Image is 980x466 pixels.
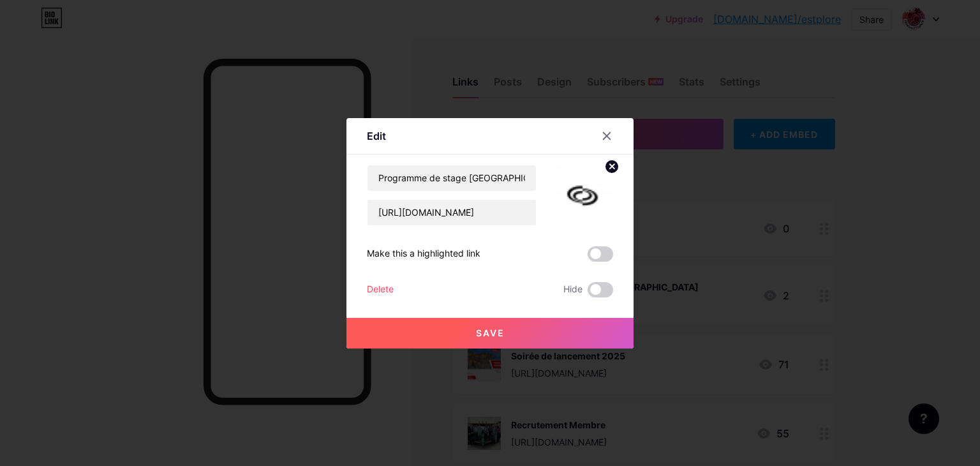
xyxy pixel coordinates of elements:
div: Delete [367,282,394,297]
span: Hide [563,282,583,297]
input: URL [367,200,536,225]
button: Save [346,318,634,349]
span: Save [476,327,505,338]
div: Edit [367,128,386,144]
div: Make this a highlighted link [367,246,480,262]
input: Title [367,165,536,191]
img: link_thumbnail [552,165,613,226]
